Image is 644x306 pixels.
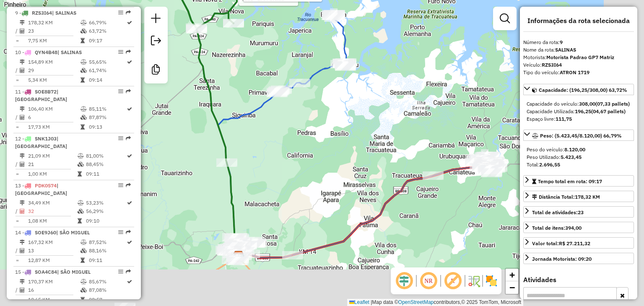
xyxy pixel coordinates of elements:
[78,218,82,223] i: Tempo total em rota
[20,153,25,158] i: Distância Total
[523,130,634,141] a: Peso: (5.423,45/8.120,00) 66,79%
[575,108,591,114] strong: 196,25
[532,240,590,247] div: Valor total:
[86,207,126,215] td: 56,29%
[233,251,244,262] img: GP7 MATRIZ
[15,113,19,122] td: /
[418,271,439,291] span: Ocultar NR
[127,106,132,112] i: Rota otimizada
[80,106,87,112] i: % de utilização do peso
[88,36,126,45] td: 09:17
[126,269,131,274] em: Rota exportada
[229,240,250,249] div: Atividade não roteirizada - CHAKAL DISTRIBUIDORA
[118,230,123,235] em: Opções
[35,269,57,275] span: SOA4C84
[80,124,85,130] i: Tempo total em rota
[227,239,248,247] div: Atividade não roteirizada - BOTIQUIM DO CARDOSO
[57,49,82,55] span: | SALINAS
[523,69,634,76] div: Tipo do veículo:
[523,46,634,54] div: Nome da rota:
[28,170,77,178] td: 1,00 KM
[118,269,123,274] em: Opções
[15,160,19,169] td: /
[20,200,25,205] i: Distância Total
[565,225,582,231] strong: 394,00
[28,76,80,84] td: 5,34 KM
[15,49,82,55] span: 10 -
[88,123,126,131] td: 09:13
[523,143,634,172] div: Peso: (5.423,45/8.120,00) 66,79%
[371,299,372,305] span: |
[555,47,576,53] strong: SALINAS
[127,240,132,245] i: Rota otimizada
[86,152,126,160] td: 81,00%
[78,171,82,176] i: Tempo total em rota
[127,60,132,65] i: Rota otimizada
[15,27,19,35] td: /
[86,217,126,225] td: 09:10
[28,18,80,27] td: 178,32 KM
[15,269,91,275] span: 15 -
[28,27,80,35] td: 23
[559,240,590,246] strong: R$ 27.211,32
[35,229,56,236] span: SOE9J60
[20,240,25,245] i: Distância Total
[527,153,631,161] div: Peso Utilizado:
[57,269,91,275] span: | SÃO MIGUEL
[523,61,634,69] div: Veículo:
[28,36,80,45] td: 7,75 KM
[78,200,84,205] i: % de utilização do peso
[28,152,77,160] td: 21,09 KM
[15,286,19,294] td: /
[118,10,123,15] em: Opções
[80,248,87,253] i: % de utilização da cubagem
[523,175,634,187] a: Tempo total em rota: 09:17
[28,286,80,294] td: 16
[527,100,631,108] div: Capacidade do veículo:
[56,229,90,236] span: | SÃO MIGUEL
[15,88,67,102] span: 11 -
[28,113,80,122] td: 6
[126,10,131,15] em: Rota exportada
[523,222,634,233] a: Total de itens:394,00
[28,296,80,304] td: 10,65 KM
[225,234,246,242] div: Atividade não roteirizada - MERC SANTO ANDRE
[15,76,19,84] td: =
[28,105,80,113] td: 106,40 KM
[509,270,515,280] span: +
[148,61,164,80] a: Criar modelo
[349,299,369,305] a: Leaflet
[20,60,25,65] i: Distância Total
[561,154,582,160] strong: 5.423,45
[88,58,126,66] td: 55,65%
[523,84,634,95] a: Capacidade: (196,25/308,00) 63,72%
[527,108,631,115] div: Capacidade Utilizada:
[28,160,77,169] td: 21
[595,101,630,107] strong: (07,33 pallets)
[80,38,85,43] i: Tempo total em rota
[88,238,126,246] td: 87,52%
[523,253,634,264] a: Jornada Motorista: 09:20
[20,29,25,34] i: Total de Atividades
[15,123,19,131] td: =
[523,97,634,126] div: Capacidade: (196,25/308,00) 63,72%
[579,101,595,107] strong: 308,00
[86,160,126,169] td: 88,45%
[540,132,622,139] span: Peso: (5.423,45/8.120,00) 66,79%
[78,209,84,214] i: % de utilização da cubagem
[578,209,584,215] strong: 23
[126,230,131,235] em: Rota exportada
[532,209,584,215] span: Total de atividades:
[148,32,164,51] a: Exportar sessão
[28,66,80,75] td: 29
[80,20,87,25] i: % de utilização do peso
[20,106,25,112] i: Distância Total
[80,68,87,73] i: % de utilização da cubagem
[80,78,85,83] i: Tempo total em rota
[20,279,25,284] i: Distância Total
[28,199,77,207] td: 34,49 KM
[28,256,80,265] td: 12,87 KM
[86,170,126,178] td: 09:11
[20,68,25,73] i: Total de Atividades
[527,146,585,153] span: Peso do veículo:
